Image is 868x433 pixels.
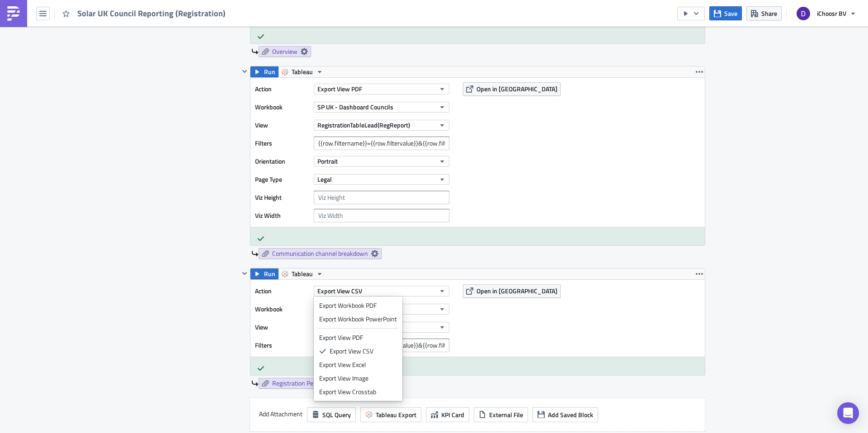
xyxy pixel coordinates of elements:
span: Communication channel breakdown [272,249,368,258]
button: Hide content [239,66,250,77]
p: Please see attached for your weekly Solar Together registration report. [4,14,432,21]
img: Avatar [796,6,811,21]
button: Run [250,66,278,77]
body: Rich Text Area. Press ALT-0 for help. [4,4,432,186]
input: Filter1=Value1&... [314,136,449,150]
span: Tableau [292,268,313,279]
label: Viz Width [255,209,309,222]
span: Export View PDF [317,84,362,94]
p: Communication channel breakdown (.pdf) [22,78,432,85]
button: SQL Query [307,407,356,422]
label: View [255,118,309,132]
span: SQL Query [322,410,351,419]
span: Add Saved Block [548,410,593,419]
button: KPI Card [426,407,469,422]
span: Open in [GEOGRAPHIC_DATA] [476,286,557,296]
span: iChoosr BV [817,9,846,18]
span: Portrait [317,156,338,166]
span: Solar UK Council Reporting (Registration) [77,8,226,19]
button: Portrait [314,156,449,167]
label: Filters [255,339,309,352]
input: Viz Width [314,209,449,222]
button: Export View CSV [314,286,449,297]
button: Export View PDF [314,84,449,94]
button: Tableau [278,66,326,77]
button: Save [709,6,742,20]
label: View [255,320,309,334]
label: Workbook [255,302,309,316]
p: Cumulative registration figures graph [22,37,432,44]
span: Open in [GEOGRAPHIC_DATA] [476,84,557,94]
span: RegistrationTableLead(RegReport) [317,120,410,130]
span: Tableau Export [376,410,416,419]
button: Hide content [239,268,250,279]
div: Export View PDF [319,333,397,342]
div: Export View Excel [319,360,397,369]
span: Overview [272,47,297,56]
button: External File [474,407,528,422]
button: Tableau Export [360,407,421,422]
div: Open Intercom Messenger [837,402,859,424]
button: RegistrationTableLead(RegReport) [314,120,449,131]
div: Export View Crosstab [319,387,397,396]
div: Export Workbook PowerPoint [319,315,397,324]
span: Export View CSV [317,286,362,296]
span: KPI Card [441,410,464,419]
div: Export View Image [319,374,397,383]
p: Registrations per day (.pdf) [22,64,432,71]
a: Registration Per Day [259,378,341,389]
span: Run [264,66,275,77]
span: SP UK - Dashboard Councils [317,102,393,112]
a: Communication channel breakdown [259,248,382,259]
img: PushMetrics [6,6,21,21]
label: Filters [255,136,309,150]
div: Export Workbook PDF [319,301,397,310]
button: Open in [GEOGRAPHIC_DATA] [463,284,561,298]
span: Legal [317,174,332,184]
input: Viz Height [314,191,449,204]
button: iChoosr BV [791,4,861,24]
label: Add Attachment [259,407,302,421]
span: Run [264,268,275,279]
label: Orientation [255,155,309,168]
p: This email contains the following: [4,24,432,31]
div: Export View CSV [330,347,397,356]
label: Workbook [255,100,309,114]
span: Registration Per Day [272,379,327,387]
span: External File [489,410,523,419]
button: Share [746,6,782,20]
button: Open in [GEOGRAPHIC_DATA] [463,82,561,96]
button: SP UK - Dashboard Councils [314,102,449,113]
button: Run [250,268,278,279]
span: Share [761,9,777,18]
p: Hi, [4,4,432,11]
button: Add Saved Block [533,407,598,422]
label: Action [255,82,309,96]
span: Save [724,9,737,18]
label: Page Type [255,173,309,186]
button: Legal [314,174,449,185]
span: Tableau [292,66,313,77]
p: Breakdown of registrations Solar PV / Battery inc SME [22,51,432,58]
a: Overview [259,46,311,57]
label: Viz Height [255,191,309,204]
button: Tableau [278,268,326,279]
label: Action [255,284,309,298]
